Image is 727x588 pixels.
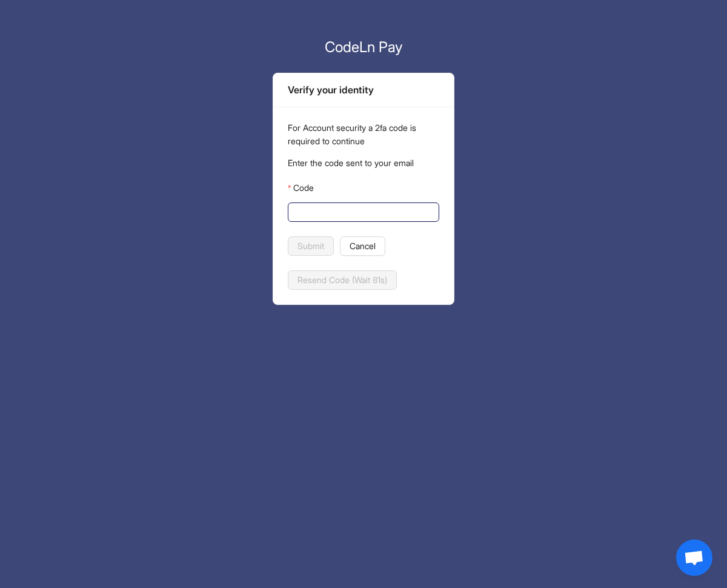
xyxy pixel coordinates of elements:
[676,540,712,576] div: Open chat
[288,270,397,290] button: Resend Code (Wait 81s)
[288,82,439,98] div: Verify your identity
[297,239,324,253] span: Submit
[350,239,376,253] span: Cancel
[273,36,454,58] p: CodeLn Pay
[288,236,334,256] button: Submit
[297,273,387,287] span: Resend Code (Wait 81s)
[295,205,430,219] input: Code
[288,178,314,198] label: Code
[288,121,439,148] p: For Account security a 2fa code is required to continue
[288,156,439,170] p: Enter the code sent to your email
[340,236,385,256] button: Cancel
